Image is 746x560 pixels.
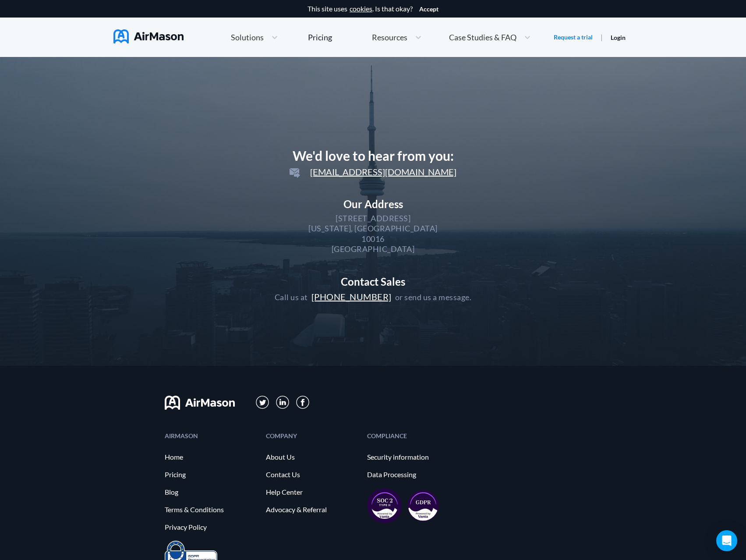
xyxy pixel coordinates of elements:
span: Solutions [231,33,264,41]
span: Case Studies & FAQ [449,33,516,41]
div: We'd love to hear from you: [275,148,472,163]
img: svg+xml;base64,PD94bWwgdmVyc2lvbj0iMS4wIiBlbmNvZGluZz0iVVRGLTgiPz4KPHN2ZyB3aWR0aD0iMzBweCIgaGVpZ2... [296,396,309,409]
a: Help Center [266,488,358,496]
span: [EMAIL_ADDRESS][DOMAIN_NAME] [290,167,456,177]
div: COMPLIANCE [367,433,460,439]
span: [PHONE_NUMBER] [311,291,392,302]
a: [EMAIL_ADDRESS][DOMAIN_NAME] [286,168,460,177]
span: | [601,33,603,41]
div: Pricing [308,33,332,41]
a: Terms & Conditions [165,506,257,514]
img: svg+xml;base64,PD94bWwgdmVyc2lvbj0iMS4wIiBlbmNvZGluZz0idXRmLTgiPz4KPHN2ZyB3aWR0aD0iMjRweCIgaGVpZ2... [290,168,300,178]
a: Advocacy & Referral [266,506,358,514]
div: Open Intercom Messenger [716,530,737,551]
div: [GEOGRAPHIC_DATA] [332,244,415,254]
img: svg+xml;base64,PHN2ZyB3aWR0aD0iMTYwIiBoZWlnaHQ9IjMyIiB2aWV3Qm94PSIwIDAgMTYwIDMyIiBmaWxsPSJub25lIi... [165,396,235,410]
a: Request a trial [554,33,593,42]
div: Our Address [275,198,472,210]
div: [STREET_ADDRESS] [336,213,410,223]
a: About Us [266,453,358,461]
a: Data Processing [367,471,460,478]
a: Pricing [308,29,332,45]
a: Contact Us [266,471,358,478]
a: cookies [350,5,372,13]
a: Privacy Policy [165,523,257,531]
div: Contact Sales [275,276,472,288]
span: Resources [372,33,407,41]
img: svg+xml;base64,PD94bWwgdmVyc2lvbj0iMS4wIiBlbmNvZGluZz0iVVRGLTgiPz4KPHN2ZyB3aWR0aD0iMzFweCIgaGVpZ2... [256,396,269,409]
div: [US_STATE], [GEOGRAPHIC_DATA] [308,223,438,234]
img: soc2-17851990f8204ed92eb8cdb2d5e8da73.svg [367,488,402,523]
div: Call us at or send us a message. [275,291,472,302]
a: [PHONE_NUMBER] [308,292,395,302]
a: Pricing [165,471,257,478]
img: AirMason Logo [113,29,184,43]
div: COMPANY [266,433,358,439]
div: 10016 [361,234,385,244]
button: Accept cookies [419,6,438,13]
img: svg+xml;base64,PD94bWwgdmVyc2lvbj0iMS4wIiBlbmNvZGluZz0iVVRGLTgiPz4KPHN2ZyB3aWR0aD0iMzFweCIgaGVpZ2... [276,396,290,409]
a: Blog [165,488,257,496]
a: Security information [367,453,460,461]
div: AIRMASON [165,433,257,439]
img: gdpr-98ea35551734e2af8fd9405dbdaf8c18.svg [407,490,439,521]
a: Login [611,34,626,41]
a: Home [165,453,257,461]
